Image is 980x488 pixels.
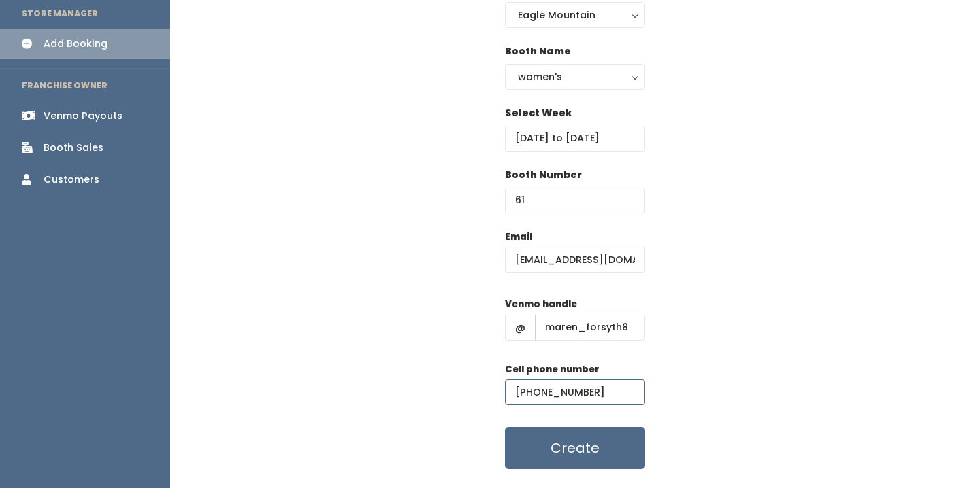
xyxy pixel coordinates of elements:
[505,230,532,244] label: Email
[505,64,645,90] button: women's
[505,247,645,273] input: @ .
[505,379,645,405] input: (___) ___-____
[505,2,645,28] button: Eagle Mountain
[44,173,99,187] div: Customers
[505,44,571,58] label: Booth Name
[518,69,632,84] div: women's
[505,315,536,341] span: @
[44,109,122,123] div: Venmo Payouts
[505,188,645,213] input: Booth Number
[505,427,645,469] button: Create
[505,106,572,120] label: Select Week
[505,298,577,311] label: Venmo handle
[505,126,645,152] input: Select week
[505,168,582,182] label: Booth Number
[518,7,632,22] div: Eagle Mountain
[44,37,108,51] div: Add Booking
[44,141,103,155] div: Booth Sales
[505,363,600,377] label: Cell phone number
